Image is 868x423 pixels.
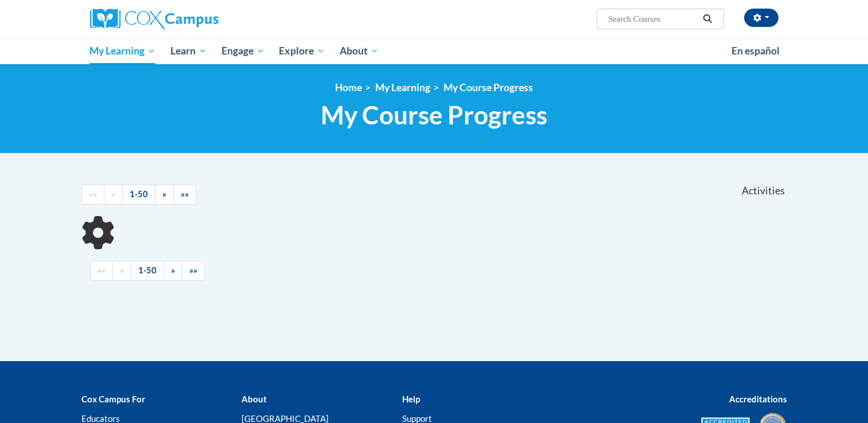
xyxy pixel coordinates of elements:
[340,44,379,58] span: About
[332,38,386,64] a: About
[171,265,175,275] span: »
[375,81,430,93] a: My Learning
[155,185,174,205] a: Next
[724,39,787,63] a: En español
[112,261,131,281] a: Previous
[90,9,219,29] img: Cox Campus
[90,261,113,281] a: Begining
[163,38,214,64] a: Learn
[173,185,196,205] a: End
[221,44,264,58] span: Engage
[443,81,533,93] a: My Course Progress
[242,394,267,404] b: About
[131,261,164,281] a: 1-50
[73,38,796,64] div: Main menu
[120,265,124,275] span: «
[162,189,166,199] span: »
[335,81,362,93] a: Home
[182,261,205,281] a: End
[271,38,332,64] a: Explore
[181,189,189,199] span: »»
[104,185,123,205] a: Previous
[89,189,97,199] span: ««
[402,394,420,404] b: Help
[321,100,547,130] span: My Course Progress
[89,44,155,58] span: My Learning
[122,185,155,205] a: 1-50
[607,12,699,26] input: Search Courses
[822,377,859,414] iframe: Button to launch messaging window
[164,261,182,281] a: Next
[111,189,115,199] span: «
[279,44,325,58] span: Explore
[81,185,104,205] a: Begining
[90,9,308,29] a: Cox Campus
[744,9,779,27] button: Account Settings
[731,45,780,57] span: En español
[83,38,164,64] a: My Learning
[214,38,272,64] a: Engage
[742,185,785,197] span: Activities
[189,265,197,275] span: »»
[729,394,787,404] b: Accreditations
[170,44,207,58] span: Learn
[98,265,106,275] span: ««
[81,394,145,404] b: Cox Campus For
[699,12,716,26] button: Search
